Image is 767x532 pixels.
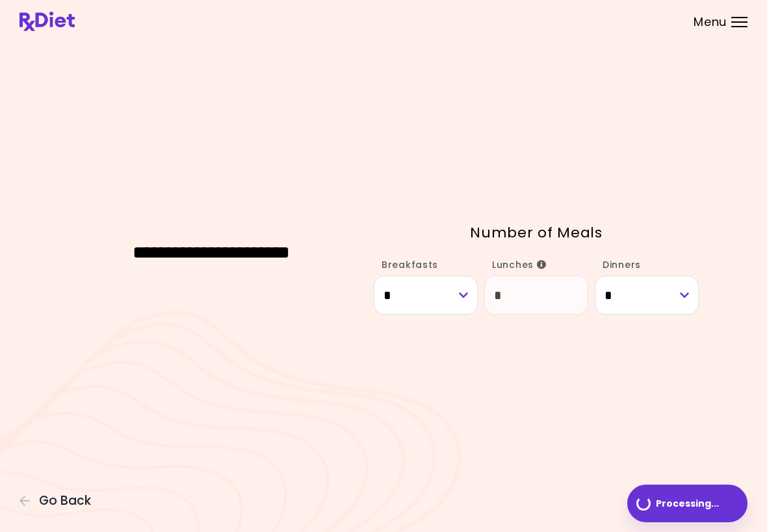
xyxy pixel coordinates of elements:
span: Go Back [39,494,91,508]
button: Go Back [19,494,97,508]
label: Dinners [595,258,641,271]
i: Info [537,260,547,269]
span: Processing ... [656,499,719,508]
span: Menu [694,16,727,28]
button: Processing... [627,485,747,522]
label: Breakfasts [374,258,438,271]
p: Number of Meals [374,221,699,245]
img: RxDiet [19,12,75,31]
span: Lunches [492,258,547,271]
